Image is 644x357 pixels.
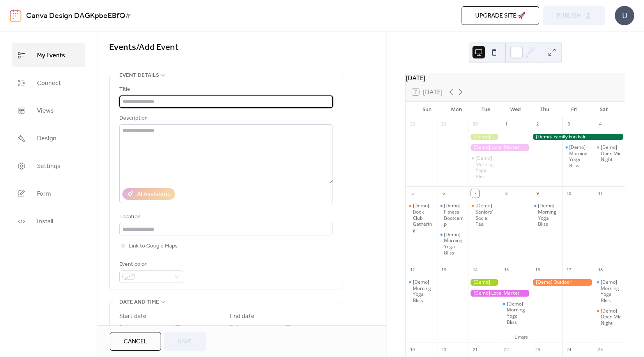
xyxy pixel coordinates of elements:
[37,216,53,228] span: Install
[129,242,178,251] span: Link to Google Maps
[500,301,531,325] div: [Demo] Morning Yoga Bliss
[109,39,136,56] a: Events
[437,203,468,227] div: [Demo] Fitness Bootcamp
[469,134,500,140] div: [Demo] Gardening Workshop
[507,301,528,325] div: [Demo] Morning Yoga Bliss
[230,312,255,321] div: End date
[502,189,511,198] div: 8
[601,308,622,326] div: [Demo] Open Mic Night
[406,279,437,303] div: [Demo] Morning Yoga Bliss
[413,203,434,233] div: [Demo] Book Club Gathering
[444,203,465,227] div: [Demo] Fitness Bootcamp
[471,120,479,129] div: 30
[126,9,128,23] b: /
[531,203,562,227] div: [Demo] Morning Yoga Bliss
[502,345,511,354] div: 22
[469,155,500,179] div: [Demo] Morning Yoga Bliss
[37,49,65,62] span: My Events
[615,6,634,25] div: U
[475,11,525,21] span: Upgrade site 🚀
[286,323,299,332] span: Time
[119,114,331,123] div: Description
[589,102,619,117] div: Sat
[413,279,434,303] div: [Demo] Morning Yoga Bliss
[533,189,542,198] div: 9
[119,212,331,222] div: Location
[37,105,54,117] span: Views
[594,279,625,303] div: [Demo] Morning Yoga Bliss
[594,144,625,163] div: [Demo] Open Mic Night
[124,337,147,346] span: Cancel
[533,345,542,354] div: 23
[596,265,605,274] div: 18
[37,188,51,200] span: Form
[471,189,479,198] div: 7
[564,345,573,354] div: 24
[119,71,159,80] span: Event details
[564,189,573,198] div: 10
[12,209,85,233] a: Install
[601,144,622,163] div: [Demo] Open Mic Night
[476,203,497,227] div: [Demo] Seniors' Social Tea
[12,99,85,122] a: Views
[596,189,605,198] div: 11
[538,203,559,227] div: [Demo] Morning Yoga Bliss
[564,120,573,129] div: 3
[502,120,511,129] div: 1
[408,265,417,274] div: 12
[462,6,539,25] button: Upgrade site 🚀
[406,203,437,233] div: [Demo] Book Club Gathering
[530,102,560,117] div: Thu
[26,9,126,23] a: Canva Design DAGKpbeEBfQ
[511,333,531,340] button: 1 more
[119,260,182,269] div: Event color
[469,144,531,151] div: [Demo] Local Market
[471,345,479,354] div: 21
[569,144,590,168] div: [Demo] Morning Yoga Bliss
[601,279,622,303] div: [Demo] Morning Yoga Bliss
[110,332,161,351] button: Cancel
[439,345,448,354] div: 20
[136,39,179,56] span: / Add Event
[444,232,465,256] div: [Demo] Morning Yoga Bliss
[471,265,479,274] div: 14
[533,120,542,129] div: 2
[594,308,625,326] div: [Demo] Open Mic Night
[502,265,511,274] div: 15
[531,279,594,286] div: [Demo] Outdoor Adventure Day
[408,120,417,129] div: 28
[471,102,501,117] div: Tue
[119,298,159,307] span: Date and time
[37,77,61,89] span: Connect
[230,323,242,332] span: Date
[562,144,593,168] div: [Demo] Morning Yoga Bliss
[119,312,147,321] div: Start date
[560,102,589,117] div: Fri
[12,154,85,178] a: Settings
[469,279,500,286] div: [Demo] Gardening Workshop
[564,265,573,274] div: 17
[10,9,21,22] img: logo
[412,102,442,117] div: Sun
[12,126,85,150] a: Design
[37,160,60,172] span: Settings
[533,265,542,274] div: 16
[175,323,188,332] span: Time
[439,265,448,274] div: 13
[12,182,85,205] a: Form
[596,120,605,129] div: 4
[12,43,85,67] a: My Events
[408,345,417,354] div: 19
[119,85,331,94] div: Title
[439,120,448,129] div: 29
[406,73,625,83] div: [DATE]
[439,189,448,198] div: 6
[437,232,468,256] div: [Demo] Morning Yoga Bliss
[442,102,471,117] div: Mon
[531,134,625,140] div: [Demo] Family Fun Fair
[119,323,131,332] span: Date
[469,290,531,297] div: [Demo] Local Market
[469,203,500,227] div: [Demo] Seniors' Social Tea
[128,9,131,23] b: r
